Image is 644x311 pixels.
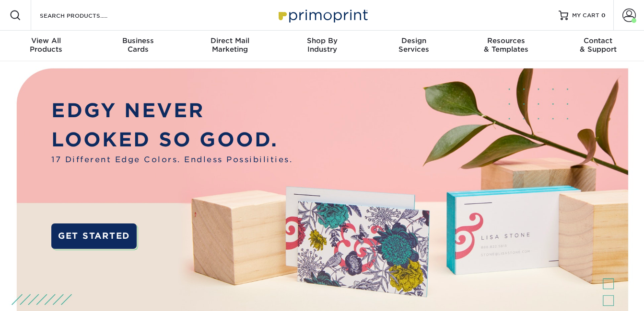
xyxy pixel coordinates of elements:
[552,36,644,54] div: & Support
[51,154,293,166] span: 17 Different Edge Colors. Endless Possibilities.
[552,36,644,45] span: Contact
[51,125,293,154] p: LOOKED SO GOOD.
[601,12,606,19] span: 0
[51,223,136,249] a: GET STARTED
[276,31,368,61] a: Shop ByIndustry
[92,36,184,54] div: Cards
[368,31,460,61] a: DesignServices
[39,10,132,21] input: SEARCH PRODUCTS.....
[274,5,370,25] img: Primoprint
[368,36,460,45] span: Design
[460,31,552,61] a: Resources& Templates
[552,31,644,61] a: Contact& Support
[572,11,599,20] span: MY CART
[51,96,293,125] p: EDGY NEVER
[184,36,276,54] div: Marketing
[92,36,184,45] span: Business
[184,31,276,61] a: Direct MailMarketing
[276,36,368,54] div: Industry
[460,36,552,45] span: Resources
[92,31,184,61] a: BusinessCards
[184,36,276,45] span: Direct Mail
[276,36,368,45] span: Shop By
[460,36,552,54] div: & Templates
[368,36,460,54] div: Services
